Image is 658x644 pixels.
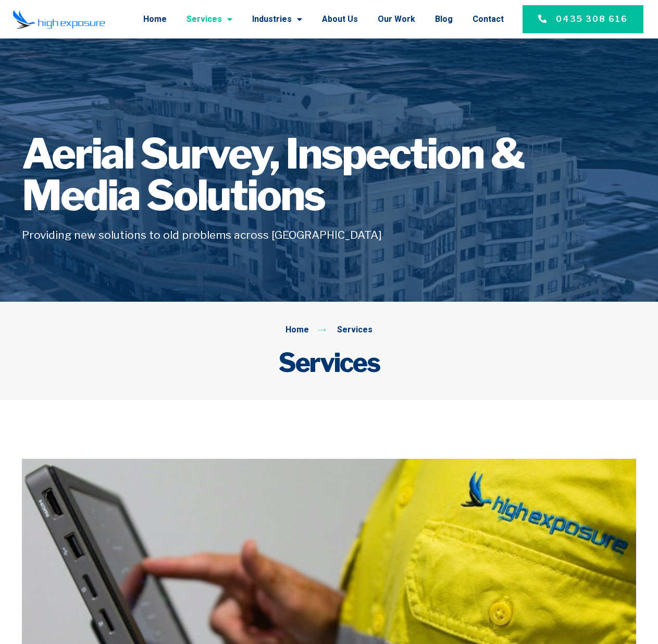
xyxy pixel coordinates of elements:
[22,133,636,216] h1: Aerial Survey, Inspection & Media Solutions
[252,6,302,33] a: Industries
[143,6,167,33] a: Home
[187,6,232,33] a: Services
[556,13,628,25] span: 0435 308 616
[334,324,373,337] span: Services
[22,347,636,378] h2: Services
[22,227,636,243] h5: Providing new solutions to old problems across [GEOGRAPHIC_DATA]
[435,6,453,33] a: Blog
[13,9,105,29] img: Final-Logo copy
[285,324,309,337] span: Home
[473,6,504,33] a: Contact
[378,6,415,33] a: Our Work
[322,6,358,33] a: About Us
[523,5,643,33] a: 0435 308 616
[116,6,504,33] nav: Menu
